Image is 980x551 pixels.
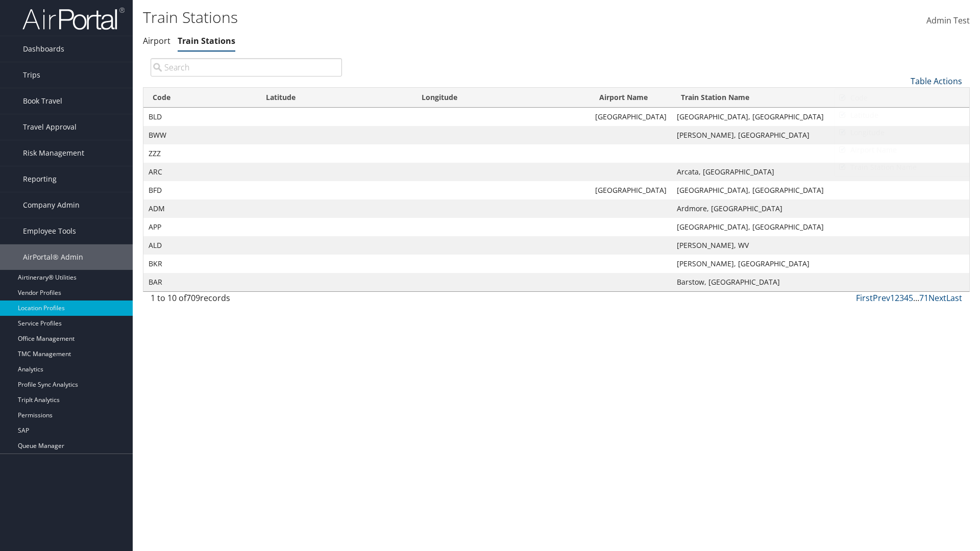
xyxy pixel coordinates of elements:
span: Employee Tools [23,218,76,244]
span: Reporting [23,166,57,192]
span: Travel Approval [23,114,77,140]
a: Latitude [835,107,969,124]
a: Train Station Name [835,159,969,176]
a: Airport Name [835,141,969,159]
span: Company Admin [23,192,80,218]
img: airportal-logo.png [22,7,125,31]
span: Risk Management [23,140,84,166]
a: Code [835,89,969,107]
span: AirPortal® Admin [23,244,83,270]
span: Book Travel [23,88,62,114]
a: Longitude [835,124,969,141]
span: Trips [23,62,40,88]
span: Dashboards [23,36,64,62]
